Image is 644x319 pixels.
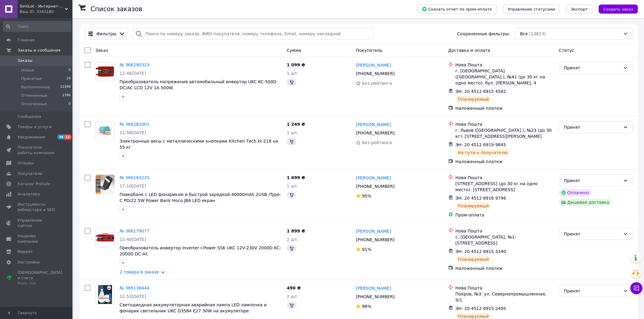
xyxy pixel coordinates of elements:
[21,93,47,98] span: Отмененные
[96,31,116,37] span: Фильтры
[18,181,50,187] span: Каталог ProSale
[593,6,638,11] a: Создать заказ
[120,192,281,203] a: Повербанк с LED фонариком и быстрой зарядкой 40000mAh 2USB /Type-C PD/22.5W Power Bank Hoco JB6 L...
[559,189,591,196] div: Оплачено
[69,68,71,73] span: 0
[21,68,34,73] span: Новые
[355,292,396,301] div: [PHONE_NUMBER]
[18,233,56,244] span: Кошелек компании
[529,31,546,36] span: (13813)
[18,124,52,130] span: Товары и услуги
[18,270,62,286] span: [DEMOGRAPHIC_DATA] и счета
[456,105,554,111] div: Наложенный платеж
[120,79,277,90] a: Преобразователь напряжения автомобильный инвертор UKC KC-500D DC/AC LCD 12V 1A 500W
[287,286,301,290] span: 490 ₴
[98,122,112,140] img: Фото товару
[457,31,510,37] span: Сохраненные фильтры:
[456,196,506,201] span: ЭН: 20 4512 6916 9796
[362,194,371,198] span: 95%
[356,228,391,234] a: [PERSON_NAME]
[456,127,554,139] div: г. Львов ([GEOGRAPHIC_DATA].), №23 (до 30 кг): [STREET_ADDRESS][PERSON_NAME]
[417,5,497,14] button: Скачать отчет по пром-оплате
[564,231,621,237] div: Принят
[69,101,71,107] span: 0
[120,237,146,242] span: 15:40[DATE]
[95,285,115,304] a: Фото товару
[66,76,71,81] span: 19
[120,130,146,135] span: 11:56[DATE]
[120,139,278,150] a: Электронные весы с металлическими кнопками Кitchen Тech kt-218 на 55 кг
[62,93,71,98] span: 1396
[356,122,391,128] a: [PERSON_NAME]
[18,58,32,63] span: Заказы
[96,175,114,194] img: Фото товару
[120,294,146,299] span: 11:53[DATE]
[456,291,554,303] div: Покров, №3: ул. Севернопромышленная, 9/1
[120,245,281,256] span: Преобразователь инвертор Inverter I-Power SSK UKC 12V-230V 2000D KC-2000D DC-AC
[18,37,34,43] span: Главная
[456,96,492,103] div: Планируемый
[18,134,45,140] span: Уведомления
[520,31,528,37] span: Все
[564,288,621,294] div: Принят
[456,234,554,246] div: с. [GEOGRAPHIC_DATA], №1: [STREET_ADDRESS]
[120,71,146,76] span: 12:46[DATE]
[287,130,299,135] span: 1 шт.
[456,285,554,291] div: Нова Пошта
[362,81,392,86] span: Без рейтинга
[362,247,371,252] span: 91%
[18,160,34,166] span: Отзывы
[456,306,506,311] span: ЭН: 20 4512 6915 2495
[456,142,506,147] span: ЭН: 20 4512 6919 9845
[355,182,396,191] div: [PHONE_NUMBER]
[287,294,299,299] span: 2 шт.
[559,199,612,206] div: Дешевая доставка
[18,114,41,119] span: Сообщения
[21,101,47,107] span: Оплаченные
[566,5,593,14] button: Экспорт
[18,281,62,286] div: Prom топ
[287,175,305,180] span: 1 699 ₴
[508,7,555,11] span: Управление статусами
[355,129,396,137] div: [PHONE_NUMBER]
[120,175,149,180] a: № 366193225
[355,69,396,78] div: [PHONE_NUMBER]
[18,260,40,265] span: Настройки
[422,6,492,12] span: Скачать отчет по пром-оплате
[356,62,391,68] a: [PERSON_NAME]
[95,228,115,247] a: Фото товару
[456,121,554,127] div: Нова Пошта
[287,48,301,53] span: Сумма
[362,140,392,145] span: Без рейтинга
[287,122,305,127] span: 1 249 ₴
[456,265,554,271] div: Наложенный платеж
[456,256,492,263] div: Планируемый
[287,237,299,242] span: 2 шт.
[57,134,64,140] span: 36
[18,171,42,176] span: Покупатели
[120,184,146,188] span: 17:10[DATE]
[456,249,506,254] span: ЭН: 20 4512 6915 3340
[18,202,56,213] span: Инструменты вебмастера и SEO
[456,159,554,165] div: Наложенный платеж
[95,62,115,81] a: Фото товару
[96,232,114,244] img: Фото товару
[355,235,396,244] div: [PHONE_NUMBER]
[120,302,267,313] a: Светодиодная аккумуляторная аварийная лампа LED лампочка и фонарик светильник UKC D3584 Е27 30W н...
[564,124,621,131] div: Принят
[456,149,510,156] div: На пути к получателю
[60,84,71,90] span: 12398
[604,7,633,11] span: Создать заказ
[456,175,554,181] div: Нова Пошта
[18,249,33,254] span: Маркет
[3,21,71,32] input: Поиск
[95,48,108,53] span: Заказ
[98,285,112,304] img: Фото товару
[18,48,60,53] span: Заказы и сообщения
[287,71,299,76] span: 1 шт.
[456,68,554,86] div: г. [GEOGRAPHIC_DATA] ([GEOGRAPHIC_DATA].), №41 (до 30 кг на одно место): бул. [PERSON_NAME], 4
[571,7,588,11] span: Экспорт
[630,282,642,294] button: Чат с покупателем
